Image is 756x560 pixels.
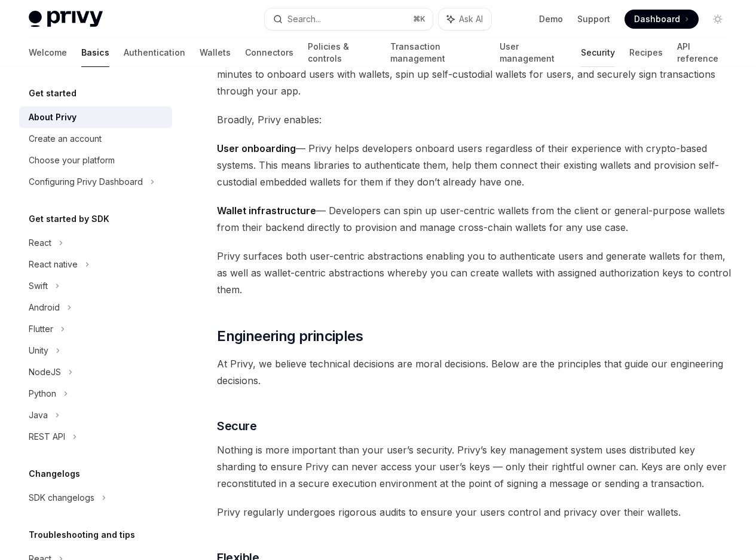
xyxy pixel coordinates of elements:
div: Unity [29,343,48,358]
button: Ask AI [439,8,491,30]
div: React native [29,257,78,272]
a: Wallets [200,38,231,67]
strong: Wallet infrastructure [217,205,316,217]
a: Policies & controls [308,38,376,67]
a: Basics [81,38,109,67]
div: About Privy [29,110,76,124]
a: Authentication [124,38,185,67]
a: Demo [539,13,563,25]
span: Secure [217,418,256,434]
span: Privy builds authentication and wallet infrastructure to enable better products built on crypto r... [217,49,734,99]
a: API reference [677,38,727,67]
strong: User onboarding [217,142,296,154]
div: Java [29,408,48,422]
h5: Troubleshooting and tips [29,528,135,542]
a: Welcome [29,38,67,67]
div: Configuring Privy Dashboard [29,175,143,189]
div: Android [29,300,60,315]
img: light logo [29,11,103,28]
span: — Developers can spin up user-centric wallets from the client or general-purpose wallets from the... [217,202,734,236]
a: Choose your platform [19,150,172,171]
a: About Privy [19,106,172,128]
h5: Get started [29,86,76,101]
a: Support [577,13,610,25]
span: Nothing is more important than your user’s security. Privy’s key management system uses distribut... [217,442,734,492]
a: Security [581,38,615,67]
a: Transaction management [390,38,485,67]
a: Connectors [245,38,293,67]
div: Search... [287,12,321,26]
span: Privy regularly undergoes rigorous audits to ensure your users control and privacy over their wal... [217,504,734,521]
div: Choose your platform [29,153,115,168]
span: Dashboard [634,13,680,25]
a: Recipes [629,38,663,67]
span: Broadly, Privy enables: [217,111,734,128]
span: Engineering principles [217,327,363,346]
span: ⌘ K [413,14,426,24]
a: Create an account [19,128,172,150]
div: Create an account [29,132,102,146]
div: Flutter [29,322,53,336]
div: Python [29,386,56,401]
div: REST API [29,430,65,444]
span: At Privy, we believe technical decisions are moral decisions. Below are the principles that guide... [217,355,734,389]
h5: Changelogs [29,467,80,481]
h5: Get started by SDK [29,212,109,226]
div: Swift [29,279,48,293]
div: SDK changelogs [29,491,94,505]
span: Privy surfaces both user-centric abstractions enabling you to authenticate users and generate wal... [217,248,734,298]
div: NodeJS [29,365,61,379]
a: User management [500,38,567,67]
button: Search...⌘K [265,8,433,30]
button: Toggle dark mode [708,10,727,29]
div: React [29,236,51,250]
a: Dashboard [625,10,699,29]
span: — Privy helps developers onboard users regardless of their experience with crypto-based systems. ... [217,140,734,190]
span: Ask AI [459,13,483,25]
